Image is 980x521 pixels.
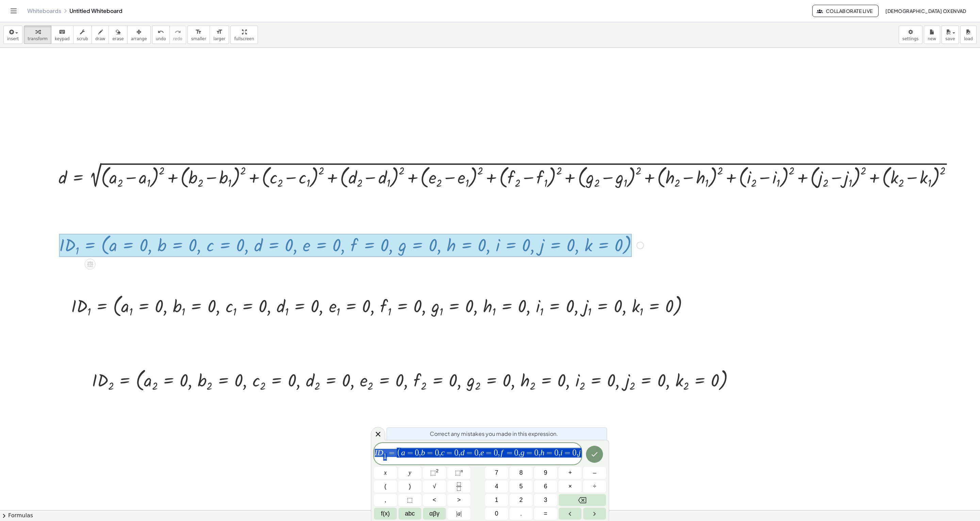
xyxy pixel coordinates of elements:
span: 0 [415,449,419,457]
span: arrange [131,36,147,41]
span: transform [28,36,48,41]
span: undo [156,36,166,41]
span: > [457,495,461,505]
var: e [480,448,484,457]
button: fullscreen [230,26,258,44]
span: 1 [495,495,498,505]
button: scrub [73,26,92,44]
span: 8 [519,468,523,477]
button: format_sizelarger [210,26,229,44]
span: 0 [494,449,498,457]
button: Divide [583,480,606,492]
sup: n [461,468,463,473]
span: erase [112,36,124,41]
span: < [432,495,436,505]
button: 0 [485,508,508,520]
span: + [568,468,572,477]
span: ⬚ [455,469,461,476]
button: x [374,467,397,479]
span: = [425,449,435,457]
span: = [445,449,455,457]
span: , [558,449,560,457]
button: , [374,494,397,506]
span: = [405,449,415,457]
var: D [377,448,383,457]
button: Superscript [447,467,470,479]
button: Collaborate Live [812,5,878,17]
button: erase [109,26,127,44]
var: c [441,448,445,457]
button: Greek alphabet [423,508,446,520]
button: Left arrow [559,508,582,520]
span: 6 [544,482,547,491]
span: 1 [383,453,387,460]
span: 0 [554,449,558,457]
span: f(x) [381,509,390,518]
button: 5 [510,480,533,492]
span: √ [433,482,436,491]
span: , [458,449,460,457]
span: larger [213,36,225,41]
span: a [456,509,462,518]
button: [DEMOGRAPHIC_DATA] oxenvad [880,5,972,17]
span: 0 [495,509,498,518]
span: | [460,510,462,517]
button: undoundo [152,26,170,44]
span: smaller [191,36,206,41]
button: 4 [485,480,508,492]
button: ) [398,480,421,492]
span: 0 [474,449,478,457]
button: Done [586,446,603,463]
span: 3 [544,495,547,505]
span: abc [405,509,415,518]
span: 0 [435,449,439,457]
span: x [384,468,387,477]
button: Plus [559,467,582,479]
span: , [576,449,578,457]
i: redo [175,28,181,36]
button: redoredo [169,26,186,44]
button: Placeholder [398,494,421,506]
button: arrange [127,26,151,44]
span: , [498,449,500,457]
i: format_size [195,28,202,36]
span: fullscreen [234,36,254,41]
button: Fraction [447,480,470,492]
span: × [568,482,572,491]
span: ⬚ [407,495,413,505]
span: 0 [572,449,576,457]
button: insert [3,26,22,44]
span: 7 [495,468,498,477]
var: a [401,448,405,457]
button: 3 [534,494,557,506]
span: , [538,449,540,457]
span: = [484,449,494,457]
button: 7 [485,467,508,479]
span: Correct any mistakes you made in this expression. [430,430,558,438]
button: Times [559,480,582,492]
span: settings [902,36,919,41]
var: j [578,448,581,457]
span: ) [409,482,411,491]
span: 2 [519,495,523,505]
button: Equals [534,508,557,520]
span: ⬚ [430,469,436,476]
i: undo [158,28,164,36]
button: 1 [485,494,508,506]
span: = [464,449,474,457]
span: , [439,449,441,457]
span: , [385,495,386,505]
span: | [456,510,458,517]
span: load [964,36,973,41]
button: keyboardkeypad [51,26,73,44]
span: ( [385,482,387,491]
span: 5 [519,482,523,491]
span: save [945,36,955,41]
span: , [419,449,421,457]
span: = [581,449,591,457]
span: = [387,449,397,457]
button: 2 [510,494,533,506]
span: = [524,449,534,457]
button: ( [374,480,397,492]
button: Toggle navigation [8,5,19,16]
